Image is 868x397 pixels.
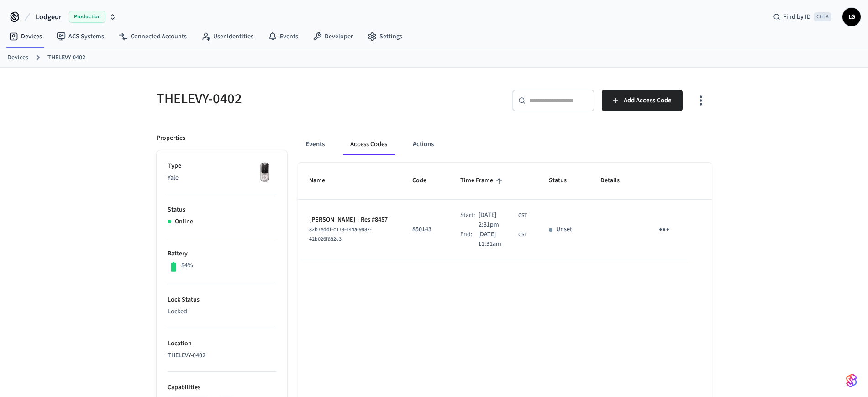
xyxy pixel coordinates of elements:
[157,133,185,143] p: Properties
[298,133,332,155] button: Events
[168,173,276,183] p: Yale
[168,295,276,305] p: Lock Status
[624,95,672,106] span: Add Access Code
[556,225,572,234] p: Unset
[518,231,527,239] span: CST
[460,230,478,249] div: End:
[602,90,683,111] button: Add Access Code
[309,174,337,188] span: Name
[2,28,49,45] a: Devices
[478,230,516,249] span: [DATE] 11:31am
[168,249,276,259] p: Battery
[549,174,579,188] span: Status
[157,90,429,108] h5: THELEVY-0402
[309,226,372,243] span: 82b7eddf-c178-444a-9982-42b026f882c3
[168,307,276,317] p: Locked
[478,230,527,249] div: America/Guatemala
[460,211,479,230] div: Start:
[305,28,360,45] a: Developer
[47,53,85,63] a: THELEVY-0402
[298,133,712,155] div: ant example
[168,339,276,349] p: Location
[843,9,860,25] span: LG
[194,28,261,45] a: User Identities
[69,11,105,23] span: Production
[111,28,194,45] a: Connected Accounts
[479,211,527,230] div: America/Guatemala
[600,174,631,188] span: Details
[309,215,390,225] p: [PERSON_NAME] - Res #8457
[460,174,505,188] span: Time Frame
[168,383,276,392] p: Capabilities
[343,133,395,155] button: Access Codes
[412,174,438,188] span: Code
[846,373,857,388] img: SeamLogoGradient.69752ec5.svg
[261,28,305,45] a: Events
[175,217,193,227] p: Online
[298,163,712,260] table: sticky table
[518,212,527,220] span: CST
[168,351,276,360] p: THELEVY-0402
[7,53,28,63] a: Devices
[181,261,193,270] p: 84%
[814,12,831,21] span: Ctrl K
[842,8,861,26] button: LG
[783,12,811,21] span: Find by ID
[412,225,438,234] p: 850143
[479,211,516,230] span: [DATE] 2:31pm
[168,205,276,215] p: Status
[405,133,441,155] button: Actions
[49,28,111,45] a: ACS Systems
[766,9,839,25] div: Find by IDCtrl K
[360,28,410,45] a: Settings
[168,161,276,171] p: Type
[253,161,276,184] img: Yale Assure Touchscreen Wifi Smart Lock, Satin Nickel, Front
[36,11,62,22] span: Lodgeur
